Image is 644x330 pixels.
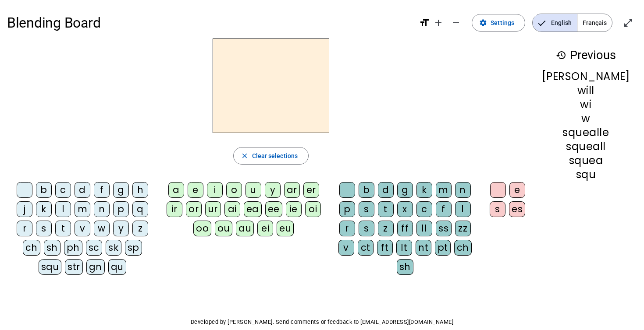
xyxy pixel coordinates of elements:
mat-icon: close [241,152,249,160]
h3: Previous [542,46,630,65]
div: g [397,182,413,198]
span: Settings [491,18,514,28]
div: f [94,182,110,198]
mat-icon: settings [479,19,487,27]
div: q [132,201,148,217]
div: squeall [542,141,630,152]
div: sp [125,240,142,256]
div: s [490,201,505,217]
span: English [533,14,577,32]
div: m [436,182,452,198]
div: gn [86,259,105,275]
mat-icon: history [556,50,566,60]
span: Français [577,14,612,32]
h1: Blending Board [7,9,412,37]
div: ou [215,221,232,236]
div: m [75,201,90,217]
div: nt [416,240,431,256]
div: sc [86,240,102,256]
div: au [236,221,254,236]
div: qu [108,259,126,275]
div: sh [44,240,60,256]
mat-icon: format_size [419,18,430,28]
div: b [36,182,52,198]
div: str [65,259,83,275]
div: l [455,201,471,217]
div: ir [167,201,182,217]
div: o [226,182,242,198]
div: n [455,182,471,198]
div: y [113,221,129,236]
mat-icon: remove [451,18,461,28]
p: Developed by [PERSON_NAME]. Send comments or feedback to [EMAIL_ADDRESS][DOMAIN_NAME] [7,317,637,327]
div: a [168,182,184,198]
div: j [17,201,32,217]
div: l [55,201,71,217]
span: Clear selections [252,151,298,161]
div: ll [416,221,432,236]
div: c [55,182,71,198]
div: g [113,182,129,198]
button: Clear selections [233,147,309,165]
div: v [338,240,354,256]
div: ur [205,201,221,217]
div: u [246,182,261,198]
div: t [378,201,394,217]
div: r [339,221,355,236]
div: s [36,221,52,236]
div: e [188,182,203,198]
div: ff [397,221,413,236]
div: h [132,182,148,198]
div: p [339,201,355,217]
div: sk [106,240,121,256]
div: sh [397,259,413,275]
div: ch [454,240,472,256]
button: Increase font size [430,14,447,32]
div: er [303,182,319,198]
div: b [359,182,374,198]
div: squ [542,169,630,180]
mat-button-toggle-group: Language selection [532,14,612,32]
div: ph [64,240,82,256]
div: e [509,182,525,198]
div: squ [39,259,62,275]
div: p [113,201,129,217]
div: es [509,201,525,217]
div: will [542,85,630,96]
div: ee [265,201,282,217]
button: Settings [472,14,525,32]
div: s [359,201,374,217]
div: r [17,221,32,236]
div: i [207,182,223,198]
div: eu [277,221,294,236]
div: oo [193,221,211,236]
div: ss [436,221,452,236]
div: pt [435,240,451,256]
div: k [36,201,52,217]
div: zz [455,221,471,236]
div: c [416,201,432,217]
div: ie [286,201,302,217]
div: ar [284,182,300,198]
div: z [378,221,394,236]
mat-icon: add [433,18,444,28]
div: squealle [542,127,630,138]
div: f [436,201,452,217]
div: ei [257,221,273,236]
div: n [94,201,110,217]
div: y [265,182,281,198]
div: t [55,221,71,236]
div: k [416,182,432,198]
div: ct [358,240,374,256]
div: z [132,221,148,236]
div: squea [542,155,630,166]
div: v [75,221,90,236]
div: oi [305,201,321,217]
div: d [378,182,394,198]
button: Enter full screen [619,14,637,32]
div: s [359,221,374,236]
div: wi [542,99,630,110]
div: ai [224,201,240,217]
div: [PERSON_NAME] [542,71,630,82]
mat-icon: open_in_full [623,18,633,28]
